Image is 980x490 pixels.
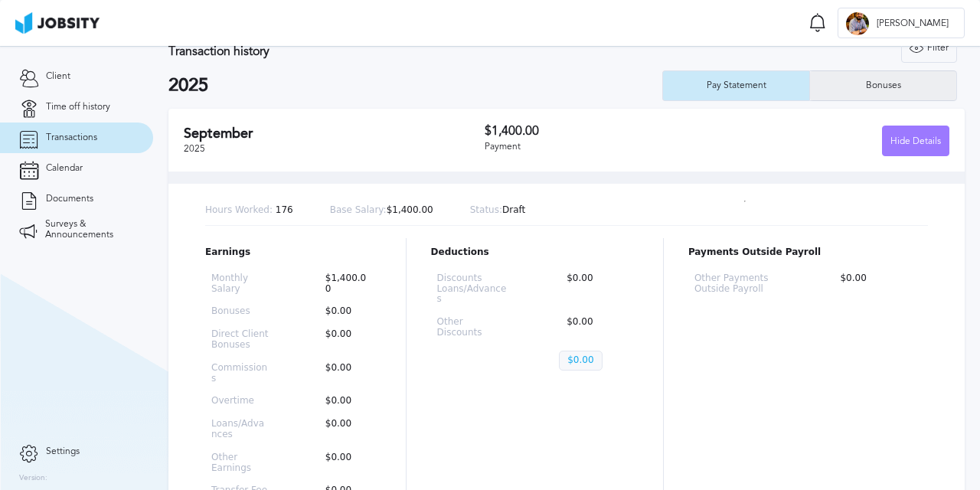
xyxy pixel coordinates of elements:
label: Version: [19,474,47,483]
p: $0.00 [832,273,922,295]
p: $0.00 [318,363,375,384]
h3: Transaction history [168,44,599,58]
h2: September [184,126,485,142]
p: $0.00 [318,419,375,440]
button: J[PERSON_NAME] [838,8,965,38]
p: $1,400.00 [318,273,375,295]
p: Other Discounts [437,317,511,338]
p: Loans/Advances [211,419,269,440]
span: Transactions [46,132,97,143]
div: Payment [485,142,717,152]
div: Pay Statement [699,80,774,91]
div: Filter [902,33,956,64]
span: Surveys & Announcements [45,219,134,240]
p: $0.00 [559,351,602,371]
p: Overtime [211,396,269,407]
span: Status: [470,204,502,215]
p: Commissions [211,363,269,384]
button: Pay Statement [662,70,809,101]
p: Discounts Loans/Advances [437,273,511,305]
p: $1,400.00 [330,205,433,216]
span: Calendar [46,163,83,174]
p: Direct Client Bonuses [211,329,269,351]
button: Filter [901,32,957,63]
button: Bonuses [809,70,957,101]
p: Monthly Salary [211,273,269,295]
button: Hide Details [882,126,949,156]
h3: $1,400.00 [485,124,717,138]
span: Base Salary: [330,204,387,215]
p: $0.00 [559,273,632,305]
p: Other Earnings [211,452,269,474]
p: Draft [470,205,526,216]
p: Other Payments Outside Payroll [694,273,784,295]
p: Bonuses [211,306,269,317]
p: Earnings [205,247,381,258]
span: 2025 [184,143,205,154]
img: ab4bad089aa723f57921c736e9817d99.png [15,12,100,34]
span: Time off history [46,102,110,113]
p: $0.00 [318,452,375,474]
p: $0.00 [318,306,375,317]
p: $0.00 [318,396,375,407]
span: Documents [46,194,93,204]
div: J [846,12,869,35]
p: $0.00 [559,317,632,338]
div: Bonuses [858,80,909,91]
span: Hours Worked: [205,204,273,215]
h2: 2025 [168,75,662,96]
p: 176 [205,205,293,216]
p: Deductions [431,247,639,258]
span: Client [46,71,70,82]
p: Payments Outside Payroll [688,247,928,258]
span: Settings [46,446,80,457]
p: $0.00 [318,329,375,351]
div: Hide Details [883,126,949,157]
span: [PERSON_NAME] [869,18,956,29]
